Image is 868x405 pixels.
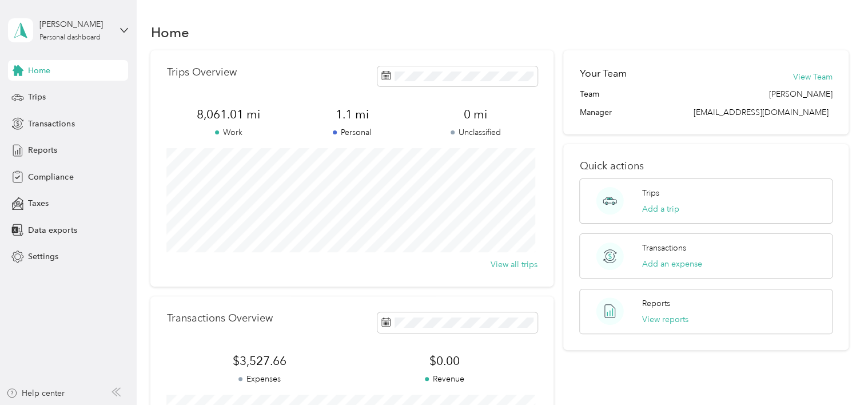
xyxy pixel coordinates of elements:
button: Help center [6,387,65,399]
p: Transactions [642,242,686,254]
div: [PERSON_NAME] [39,18,111,30]
p: Reports [642,297,670,309]
p: Work [166,126,290,138]
button: View Team [793,71,833,83]
h2: Your Team [579,66,626,81]
span: 0 mi [414,106,537,122]
p: Unclassified [414,126,537,138]
button: View reports [642,313,688,325]
button: Add a trip [642,203,679,215]
span: 1.1 mi [290,106,414,122]
div: Personal dashboard [39,34,101,41]
h1: Home [150,26,189,38]
span: Taxes [28,197,49,209]
p: Expenses [166,373,352,385]
p: Quick actions [579,160,832,172]
iframe: Everlance-gr Chat Button Frame [804,341,868,405]
span: 8,061.01 mi [166,106,290,122]
span: $3,527.66 [166,353,352,369]
span: [PERSON_NAME] [769,88,833,100]
span: Trips [28,91,46,103]
button: View all trips [491,259,537,271]
button: Add an expense [642,258,702,270]
span: Team [579,88,599,100]
p: Trips Overview [166,66,236,78]
span: $0.00 [352,353,537,369]
span: Data exports [28,224,77,236]
span: Home [28,65,50,77]
span: [EMAIL_ADDRESS][DOMAIN_NAME] [694,108,829,117]
span: Transactions [28,118,74,130]
span: Compliance [28,171,73,183]
p: Trips [642,187,659,199]
p: Transactions Overview [166,312,272,324]
span: Manager [579,106,611,118]
span: Reports [28,144,57,156]
p: Personal [290,126,414,138]
span: Settings [28,251,58,263]
p: Revenue [352,373,537,385]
